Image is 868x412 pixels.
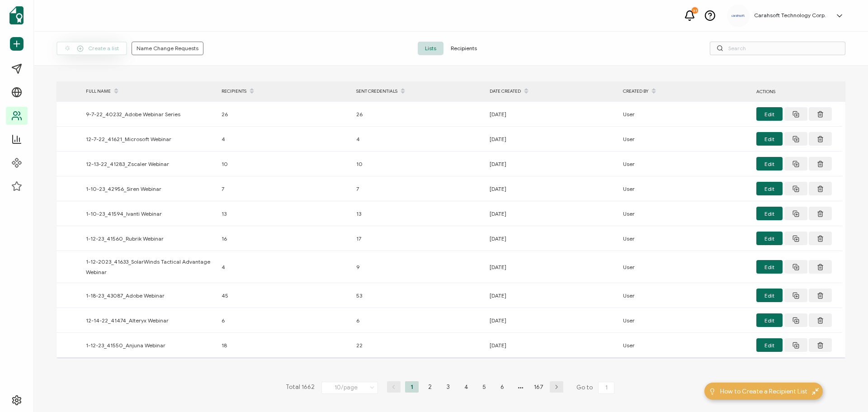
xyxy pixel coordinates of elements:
[485,208,618,219] div: [DATE]
[756,313,783,327] button: Edit
[423,381,437,393] li: 2
[731,14,745,17] img: a9ee5910-6a38-4b3f-8289-cffb42fa798b.svg
[485,184,618,194] div: [DATE]
[618,109,752,119] div: User
[352,84,485,99] div: SENT CREDENTIALS
[710,42,845,55] input: Search
[756,157,783,170] button: Edit
[443,42,484,55] span: Recipients
[752,86,842,97] div: ACTIONS
[756,207,783,220] button: Edit
[352,134,485,144] div: 4
[756,260,783,274] button: Edit
[812,388,819,395] img: minimize-icon.svg
[618,159,752,169] div: User
[418,42,443,55] span: Lists
[756,132,783,146] button: Edit
[485,134,618,144] div: [DATE]
[321,382,378,394] input: Select
[441,381,455,393] li: 3
[352,208,485,219] div: 13
[352,315,485,326] div: 6
[754,12,826,19] h5: Carahsoft Technology Corp.
[576,381,616,394] span: Go to
[477,381,491,393] li: 5
[352,340,485,350] div: 22
[81,315,217,326] div: 12-14-22_41474_Alteryx Webinar
[81,134,217,144] div: 12-7-22_41621_Microsoft Webinar
[532,381,545,393] li: 167
[485,340,618,350] div: [DATE]
[756,232,783,245] button: Edit
[720,387,807,396] span: How to Create a Recipient List
[217,159,352,169] div: 10
[485,315,618,326] div: [DATE]
[81,84,217,99] div: FULL NAME
[81,290,217,301] div: 1-18-23_43087_Adobe Webinar
[459,381,473,393] li: 4
[756,182,783,195] button: Edit
[756,107,783,121] button: Edit
[618,340,752,350] div: User
[618,184,752,194] div: User
[286,381,315,394] span: Total 1662
[217,233,352,244] div: 16
[352,184,485,194] div: 7
[81,256,217,277] div: 1-12-2023_41633_SolarWinds Tactical Advantage Webinar
[823,369,868,412] iframe: Chat Widget
[618,233,752,244] div: User
[618,290,752,301] div: User
[352,262,485,272] div: 9
[485,290,618,301] div: [DATE]
[618,84,752,99] div: CREATED BY
[217,262,352,272] div: 4
[217,340,352,350] div: 18
[485,84,618,99] div: DATE CREATED
[618,134,752,144] div: User
[217,184,352,194] div: 7
[217,134,352,144] div: 4
[217,109,352,119] div: 26
[217,208,352,219] div: 13
[352,159,485,169] div: 10
[81,159,217,169] div: 12-13-22_41283_Zscaler Webinar
[405,381,419,393] li: 1
[217,315,352,326] div: 6
[485,233,618,244] div: [DATE]
[756,338,783,352] button: Edit
[81,184,217,194] div: 1-10-23_42956_Siren Webinar
[618,262,752,272] div: User
[485,109,618,119] div: [DATE]
[495,381,509,393] li: 6
[692,7,698,14] div: 31
[132,42,203,55] button: Name Change Requests
[352,290,485,301] div: 53
[756,289,783,302] button: Edit
[352,109,485,119] div: 26
[81,340,217,350] div: 1-12-23_41550_Anjuna Webinar
[81,208,217,219] div: 1-10-23_41594_Ivanti Webinar
[618,208,752,219] div: User
[352,233,485,244] div: 17
[485,262,618,272] div: [DATE]
[137,46,198,51] span: Name Change Requests
[9,6,24,24] img: sertifier-logomark-colored.svg
[217,84,352,99] div: RECIPIENTS
[217,290,352,301] div: 45
[618,315,752,326] div: User
[81,109,217,119] div: 9-7-22_40232_Adobe Webinar Series
[81,233,217,244] div: 1-12-23_41560_Rubrik Webinar
[485,159,618,169] div: [DATE]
